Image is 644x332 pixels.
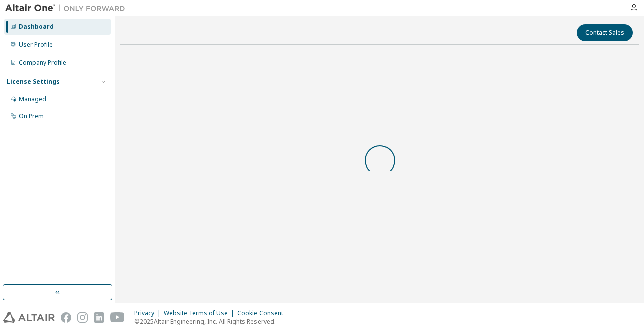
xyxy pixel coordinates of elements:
[134,317,289,326] p: © 2025 Altair Engineering, Inc. All Rights Reserved.
[19,95,46,103] div: Managed
[77,312,88,323] img: instagram.svg
[94,312,104,323] img: linkedin.svg
[7,78,60,86] div: License Settings
[61,312,71,323] img: facebook.svg
[237,309,289,317] div: Cookie Consent
[164,309,237,317] div: Website Terms of Use
[5,3,131,13] img: Altair One
[19,23,54,31] div: Dashboard
[19,59,66,67] div: Company Profile
[110,312,125,323] img: youtube.svg
[19,41,53,49] div: User Profile
[134,309,164,317] div: Privacy
[3,312,55,323] img: altair_logo.svg
[19,112,44,120] div: On Prem
[577,24,633,41] button: Contact Sales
